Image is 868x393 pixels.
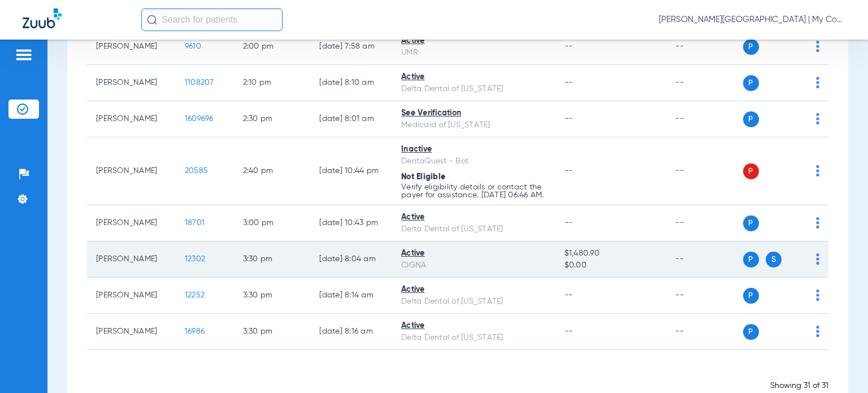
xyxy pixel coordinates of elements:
p: Verify eligibility details or contact the payer for assistance. [DATE] 06:46 AM. [401,183,546,199]
td: 2:30 PM [234,101,311,137]
img: group-dot-blue.svg [816,253,819,265]
span: 12302 [185,255,205,263]
td: -- [666,205,743,241]
td: [DATE] 8:01 AM [310,101,392,137]
img: group-dot-blue.svg [816,41,819,52]
td: 3:30 PM [234,241,311,278]
div: Inactive [401,144,546,156]
td: -- [666,101,743,137]
td: 3:30 PM [234,314,311,350]
td: 3:00 PM [234,205,311,241]
img: group-dot-blue.svg [816,113,819,124]
span: Not Eligible [401,173,445,181]
td: [PERSON_NAME] [87,137,176,205]
td: [DATE] 10:43 PM [310,205,392,241]
div: UMR [401,47,546,59]
img: group-dot-blue.svg [816,217,819,228]
span: 1609696 [185,115,214,123]
span: [PERSON_NAME][GEOGRAPHIC_DATA] | My Community Dental Centers [659,14,845,25]
td: -- [666,314,743,350]
td: 2:10 PM [234,65,311,101]
td: [PERSON_NAME] [87,205,176,241]
td: [DATE] 10:44 PM [310,137,392,205]
div: Active [401,71,546,83]
td: [PERSON_NAME] [87,241,176,278]
span: P [743,39,759,55]
div: Delta Dental of [US_STATE] [401,332,546,344]
iframe: Chat Widget [811,339,868,393]
span: -- [565,79,573,87]
span: S [766,252,782,267]
div: Active [401,211,546,223]
span: $1,480.90 [565,248,658,260]
span: -- [565,291,573,299]
td: -- [666,278,743,314]
td: [PERSON_NAME] [87,314,176,350]
div: Medicaid of [US_STATE] [401,119,546,131]
span: P [743,163,759,179]
div: DentaQuest - Bot [401,156,546,167]
td: [DATE] 8:14 AM [310,278,392,314]
div: CIGNA [401,260,546,271]
td: -- [666,29,743,65]
div: Delta Dental of [US_STATE] [401,296,546,308]
td: 2:00 PM [234,29,311,65]
div: Delta Dental of [US_STATE] [401,223,546,235]
td: [PERSON_NAME] [87,278,176,314]
td: -- [666,137,743,205]
span: P [743,111,759,127]
td: [PERSON_NAME] [87,101,176,137]
td: -- [666,241,743,278]
img: Zuub Logo [23,8,62,28]
span: 20585 [185,167,208,175]
td: [PERSON_NAME] [87,65,176,101]
span: P [743,215,759,231]
td: [DATE] 8:10 AM [310,65,392,101]
span: -- [565,167,573,175]
span: -- [565,219,573,227]
span: 1108207 [185,79,214,87]
td: [DATE] 8:04 AM [310,241,392,278]
img: Search Icon [147,15,157,25]
span: Showing 31 of 31 [770,382,828,390]
span: P [743,252,759,267]
td: [DATE] 8:16 AM [310,314,392,350]
div: Active [401,35,546,47]
td: 3:30 PM [234,278,311,314]
div: Active [401,284,546,296]
img: hamburger-icon [15,48,33,62]
img: group-dot-blue.svg [816,165,819,176]
div: Delta Dental of [US_STATE] [401,83,546,95]
img: group-dot-blue.svg [816,290,819,301]
span: -- [565,115,573,123]
td: 2:40 PM [234,137,311,205]
div: Active [401,320,546,332]
span: P [743,324,759,340]
span: 9610 [185,42,201,50]
span: -- [565,327,573,335]
td: [PERSON_NAME] [87,29,176,65]
span: $0.00 [565,260,658,271]
span: P [743,75,759,91]
span: -- [565,42,573,50]
span: 16986 [185,327,205,335]
img: group-dot-blue.svg [816,326,819,337]
span: 12252 [185,291,205,299]
td: [DATE] 7:58 AM [310,29,392,65]
span: P [743,288,759,304]
div: Active [401,248,546,260]
td: -- [666,65,743,101]
span: 18701 [185,219,205,227]
input: Search for patients [141,8,283,31]
div: See Verification [401,107,546,119]
img: group-dot-blue.svg [816,77,819,88]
